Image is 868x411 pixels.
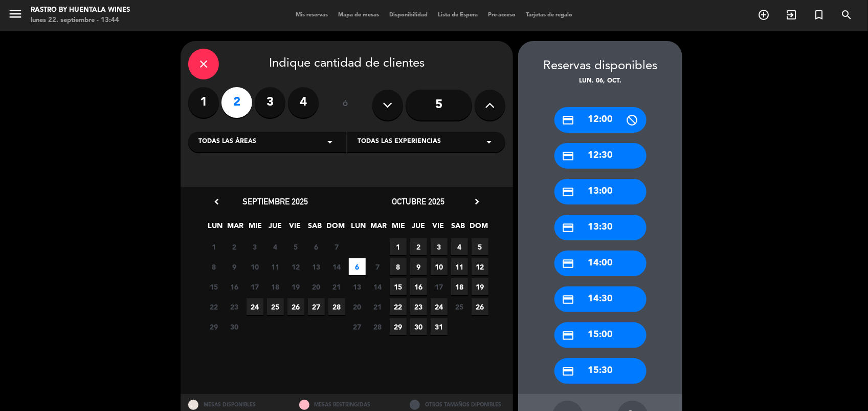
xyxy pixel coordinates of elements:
[349,258,366,275] span: 6
[349,318,366,335] span: 27
[431,278,448,295] span: 17
[562,257,575,270] i: credit_card
[227,220,244,237] span: MAR
[472,196,482,207] i: chevron_right
[308,298,325,315] span: 27
[206,238,222,255] span: 1
[267,278,284,295] span: 18
[350,220,367,237] span: LUN
[410,220,427,237] span: JUE
[554,286,647,312] div: 14:30
[226,238,243,255] span: 2
[472,238,488,255] span: 5
[291,12,333,18] span: Mis reservas
[450,220,467,237] span: SAB
[226,318,243,335] span: 30
[327,220,344,237] span: DOM
[410,298,427,315] span: 23
[211,196,222,207] i: chevron_left
[328,298,345,315] span: 28
[221,87,252,118] label: 2
[433,12,483,18] span: Lista de Espera
[431,298,448,315] span: 24
[267,220,284,237] span: JUE
[247,220,264,237] span: MIE
[451,258,468,275] span: 11
[369,278,386,295] span: 14
[287,220,304,237] span: VIE
[451,278,468,295] span: 18
[384,12,433,18] span: Disponibilidad
[31,5,130,15] div: Rastro by Huentala Wines
[390,238,407,255] span: 1
[472,298,488,315] span: 26
[308,278,325,295] span: 20
[451,238,468,255] span: 4
[840,9,853,21] i: search
[247,278,263,295] span: 17
[554,215,647,240] div: 13:30
[758,9,770,21] i: add_circle_outline
[307,220,324,237] span: SAB
[390,258,407,275] span: 8
[562,150,575,162] i: credit_card
[308,258,325,275] span: 13
[562,329,575,342] i: credit_card
[8,6,23,25] button: menu
[562,114,575,127] i: credit_card
[329,87,362,123] div: ó
[207,220,224,237] span: LUN
[521,12,577,18] span: Tarjetas de regalo
[255,87,285,118] label: 3
[554,358,647,384] div: 15:30
[451,298,468,315] span: 25
[288,87,319,118] label: 4
[226,278,243,295] span: 16
[410,318,427,335] span: 30
[267,298,284,315] span: 25
[390,298,407,315] span: 22
[369,298,386,315] span: 21
[430,220,447,237] span: VIE
[287,278,304,295] span: 19
[554,143,647,169] div: 12:30
[242,196,308,207] span: septiembre 2025
[349,298,366,315] span: 20
[226,258,243,275] span: 9
[247,238,263,255] span: 3
[554,107,647,133] div: 12:00
[518,56,682,76] div: Reservas disponibles
[188,87,219,118] label: 1
[392,196,445,207] span: octubre 2025
[247,258,263,275] span: 10
[554,179,647,204] div: 13:00
[333,12,384,18] span: Mapa de mesas
[554,322,647,348] div: 15:00
[785,9,797,21] i: exit_to_app
[206,258,222,275] span: 8
[472,278,488,295] span: 19
[472,258,488,275] span: 12
[410,238,427,255] span: 2
[369,258,386,275] span: 7
[358,137,441,147] span: Todas las experiencias
[328,238,345,255] span: 7
[328,258,345,275] span: 14
[562,293,575,306] i: credit_card
[390,220,407,237] span: MIE
[287,238,304,255] span: 5
[483,136,495,148] i: arrow_drop_down
[206,298,222,315] span: 22
[31,15,130,26] div: lunes 22. septiembre - 13:44
[8,6,23,22] i: menu
[287,258,304,275] span: 12
[431,258,448,275] span: 10
[410,278,427,295] span: 16
[554,251,647,276] div: 14:00
[267,238,284,255] span: 4
[390,278,407,295] span: 15
[369,318,386,335] span: 28
[328,278,345,295] span: 21
[308,238,325,255] span: 6
[198,137,256,147] span: Todas las áreas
